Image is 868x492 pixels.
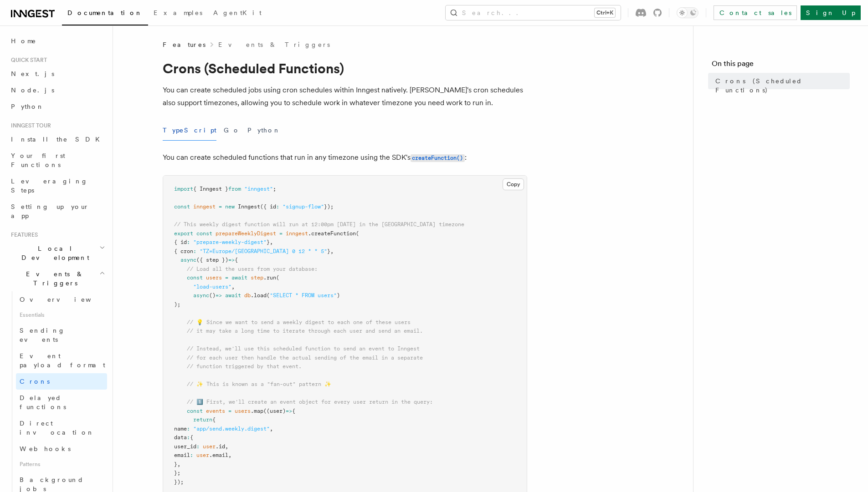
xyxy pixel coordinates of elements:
[193,292,209,299] span: async
[193,203,216,210] span: inngest
[595,8,615,17] kbd: Ctrl+K
[228,452,231,458] span: ,
[174,203,190,210] span: const
[324,203,334,210] span: });
[7,66,107,82] a: Next.js
[7,82,107,98] a: Node.js
[187,328,423,334] span: // it may take a long time to iterate through each user and send an email.
[193,248,196,254] span: :
[193,186,228,192] span: { Inngest }
[7,266,107,291] button: Events & Triggers
[148,3,208,25] a: Examples
[187,274,203,281] span: const
[251,292,267,299] span: .load
[228,408,231,414] span: =
[7,33,107,49] a: Home
[196,443,200,450] span: :
[282,203,324,210] span: "signup-flow"
[270,292,337,299] span: "SELECT * FROM users"
[174,230,193,237] span: export
[174,248,193,254] span: { cron
[235,257,238,263] span: {
[67,9,143,16] span: Documentation
[209,452,228,458] span: .email
[7,56,47,64] span: Quick start
[190,452,193,458] span: :
[330,248,334,254] span: ,
[7,131,107,147] a: Install the SDK
[503,178,524,190] button: Copy
[193,284,231,290] span: "load-users"
[263,274,276,281] span: .run
[20,394,66,411] span: Delayed functions
[187,319,411,325] span: // 💡 Since we want to send a weekly digest to each one of these users
[16,373,107,390] a: Crons
[20,445,71,452] span: Webhooks
[337,292,340,299] span: )
[206,408,225,414] span: events
[219,203,222,210] span: =
[270,426,273,432] span: ,
[209,292,216,299] span: ()
[446,5,621,20] button: Search...Ctrl+K
[238,203,260,210] span: Inngest
[174,452,190,458] span: email
[273,186,276,192] span: ;
[180,257,196,263] span: async
[7,231,38,238] span: Features
[16,390,107,415] a: Delayed functions
[7,269,99,288] span: Events & Triggers
[228,186,241,192] span: from
[177,461,180,467] span: ,
[276,274,279,281] span: (
[174,434,187,441] span: data
[11,203,89,219] span: Setting up your app
[187,345,420,352] span: // Instead, we'll use this scheduled function to send an event to Inngest
[20,296,113,303] span: Overview
[163,84,527,109] p: You can create scheduled jobs using cron schedules within Inngest natively. [PERSON_NAME]'s cron ...
[206,274,222,281] span: users
[801,5,861,20] a: Sign Up
[16,457,107,472] span: Patterns
[244,186,273,192] span: "inngest"
[16,348,107,373] a: Event payload format
[247,120,281,141] button: Python
[187,381,331,387] span: // ✨ This is known as a "fan-out" pattern ✨
[231,274,247,281] span: await
[20,378,50,385] span: Crons
[193,239,267,245] span: "prepare-weekly-digest"
[187,363,302,370] span: // function triggered by that event.
[267,239,270,245] span: }
[225,203,235,210] span: new
[174,239,187,245] span: { id
[203,443,216,450] span: user
[218,40,330,49] a: Events & Triggers
[174,221,464,228] span: // This weekly digest function will run at 12:00pm [DATE] in the [GEOGRAPHIC_DATA] timezone
[163,40,205,49] span: Features
[163,60,527,76] h1: Crons (Scheduled Functions)
[235,408,251,414] span: users
[11,36,36,46] span: Home
[174,470,180,476] span: };
[292,408,295,414] span: {
[279,230,282,237] span: =
[174,461,177,467] span: }
[174,301,180,308] span: );
[20,352,105,369] span: Event payload format
[187,399,433,405] span: // 1️⃣ First, we'll create an event object for every user return in the query:
[213,9,262,16] span: AgentKit
[187,408,203,414] span: const
[411,154,465,162] code: createFunction()
[187,434,190,441] span: :
[216,230,276,237] span: prepareWeeklyDigest
[187,239,190,245] span: :
[286,230,308,237] span: inngest
[276,203,279,210] span: :
[187,266,318,272] span: // Load all the users from your database:
[216,443,225,450] span: .id
[154,9,202,16] span: Examples
[190,434,193,441] span: {
[187,355,423,361] span: // for each user then handle the actual sending of the email in a separate
[225,274,228,281] span: =
[225,292,241,299] span: await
